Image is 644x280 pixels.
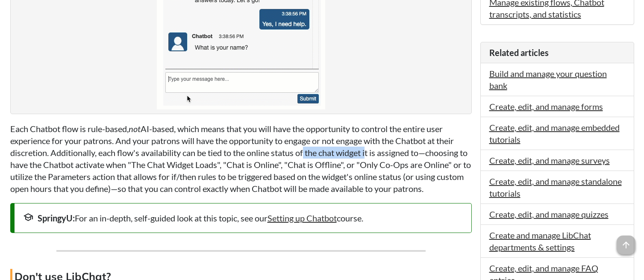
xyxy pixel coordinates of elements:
[489,68,607,91] a: Build and manage your question bank
[23,212,463,224] div: For an in-depth, self-guided look at this topic, see our course.
[617,236,635,254] span: arrow_upward
[617,236,635,247] a: arrow_upward
[489,176,622,198] a: Create, edit, and manage standalone tutorials
[38,213,75,223] strong: SpringyU:
[489,230,591,252] a: Create and manage LibChat departments & settings
[489,47,549,58] span: Related articles
[489,155,610,165] a: Create, edit, and manage surveys
[489,209,609,219] a: Create, edit, and manage quizzes
[489,101,603,112] a: Create, edit, and manage forms
[10,123,472,195] p: Each Chatbot flow is rule-based, AI-based, which means that you will have the opportunity to cont...
[23,212,33,222] span: school
[489,122,620,144] a: Create, edit, and manage embedded tutorials
[268,213,337,223] a: Setting up Chatbot
[129,124,141,134] em: not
